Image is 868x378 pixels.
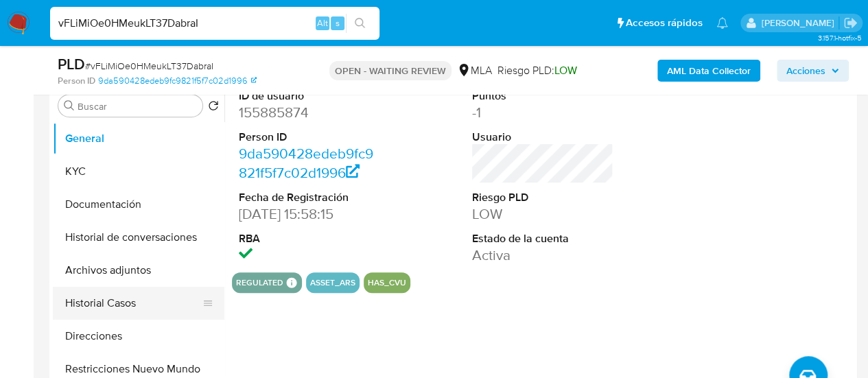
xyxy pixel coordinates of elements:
span: Accesos rápidos [626,16,703,30]
button: AML Data Collector [657,60,760,82]
input: Buscar [78,100,197,113]
button: Direcciones [53,320,224,353]
span: s [336,16,340,29]
button: regulated [236,280,283,285]
button: Historial de conversaciones [53,221,224,254]
button: Volver al orden por defecto [208,100,219,115]
b: Person ID [58,75,95,87]
dd: 155885874 [239,103,381,122]
button: Archivos adjuntos [53,254,224,287]
div: MLA [457,63,492,78]
dd: -1 [472,103,614,122]
button: Acciones [777,60,849,82]
a: 9da590428edeb9fc9821f5f7c02d1996 [98,75,257,87]
span: Riesgo PLD: [497,63,577,78]
button: asset_ars [310,280,355,285]
b: AML Data Collector [667,60,751,82]
dt: ID de usuario [239,88,381,104]
p: gabriela.sanchez@mercadolibre.com [761,16,838,29]
dt: Puntos [472,88,614,104]
button: KYC [53,155,224,188]
dt: Person ID [239,130,381,145]
dt: RBA [239,231,381,246]
dd: LOW [472,204,614,224]
a: Salir [843,16,858,30]
button: Buscar [64,100,75,111]
dt: Fecha de Registración [239,190,381,205]
b: PLD [58,53,85,75]
span: LOW [554,62,577,78]
dd: [DATE] 15:58:15 [239,204,381,224]
p: OPEN - WAITING REVIEW [329,61,451,80]
button: search-icon [346,14,374,33]
button: General [53,122,224,155]
span: 3.157.1-hotfix-5 [817,32,861,43]
dt: Usuario [472,130,614,145]
span: Alt [317,16,328,29]
a: Notificaciones [716,17,728,29]
button: Documentación [53,188,224,221]
dt: Estado de la cuenta [472,231,614,246]
input: Buscar usuario o caso... [50,14,379,32]
span: # vFLiMiOe0HMeukLT37DabraI [85,59,213,73]
dd: Activa [472,246,614,265]
dt: Riesgo PLD [472,190,614,205]
span: Acciones [786,60,825,82]
button: Historial Casos [53,287,213,320]
a: 9da590428edeb9fc9821f5f7c02d1996 [239,143,373,182]
button: has_cvu [368,280,406,285]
